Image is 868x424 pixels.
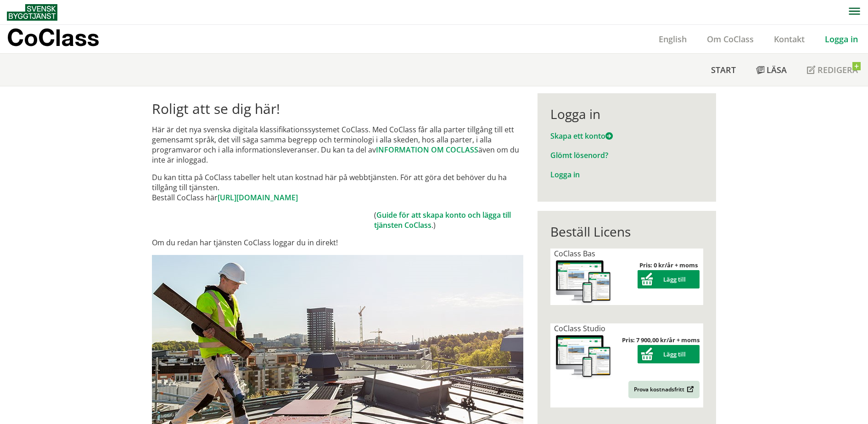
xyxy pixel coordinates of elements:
[554,249,595,259] span: CoClass Bas
[815,34,868,45] a: Logga in
[550,224,703,239] div: Beställ Licens
[554,323,605,334] span: CoClass Studio
[622,336,700,344] strong: Pris: 7 900,00 kr/år + moms
[376,145,478,155] a: INFORMATION OM COCLASS
[152,237,523,248] p: Om du redan har tjänsten CoClass loggar du in direkt!
[554,259,613,305] img: coclass-license.jpg
[550,150,608,160] a: Glömt lösenord?
[7,32,99,43] p: CoClass
[374,210,523,230] td: ( .)
[7,25,119,53] a: CoClass
[550,131,613,141] a: Skapa ett konto
[701,54,746,86] a: Start
[638,275,700,283] a: Lägg till
[152,172,523,203] p: Du kan titta på CoClass tabeller helt utan kostnad här på webbtjänsten. För att göra det behöver ...
[649,34,697,45] a: English
[764,34,815,45] a: Kontakt
[746,54,797,86] a: Läsa
[638,350,700,358] a: Lägg till
[7,4,57,21] img: Svensk Byggtjänst
[218,192,298,203] a: [URL][DOMAIN_NAME]
[550,170,580,180] a: Logga in
[152,124,523,165] p: Här är det nya svenska digitala klassifikationssystemet CoClass. Med CoClass får alla parter till...
[554,334,613,380] img: coclass-license.jpg
[767,64,787,75] span: Läsa
[638,345,700,363] button: Lägg till
[638,270,700,288] button: Lägg till
[550,106,703,122] div: Logga in
[628,381,700,398] a: Prova kostnadsfritt
[374,210,511,230] a: Guide för att skapa konto och lägga till tjänsten CoClass
[697,34,764,45] a: Om CoClass
[711,64,736,75] span: Start
[152,101,523,117] h1: Roligt att se dig här!
[639,261,698,269] strong: Pris: 0 kr/år + moms
[685,386,694,393] img: Outbound.png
